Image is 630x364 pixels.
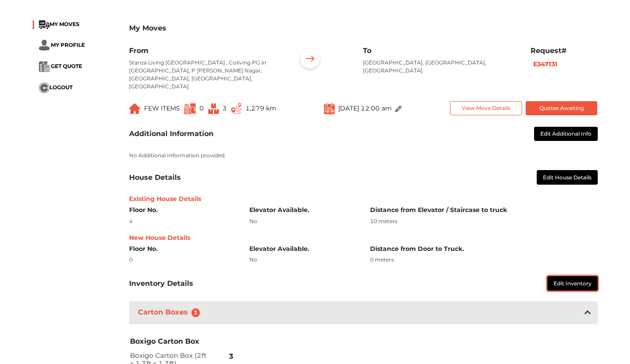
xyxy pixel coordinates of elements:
[370,256,598,264] div: 0 meters
[51,63,82,69] span: GET QUOTE
[129,195,598,203] h6: Existing House Details
[370,206,598,214] h6: Distance from Elevator / Staircase to truck
[39,63,82,69] a: ... GET QUOTE
[184,103,196,114] img: ...
[534,127,598,141] button: Edit Additional Info
[50,21,80,27] span: MY MOVES
[395,106,402,112] img: ...
[129,256,237,264] div: 0
[249,245,357,253] h6: Elevator Available.
[39,42,85,48] a: ... MY PROFILE
[129,173,181,182] h3: House Details
[129,24,598,32] h3: My Moves
[129,245,237,253] h6: Floor No.
[130,337,235,346] h3: Boxigo Carton Box
[245,104,276,112] span: 1,279 km
[51,42,85,48] span: MY PROFILE
[338,104,392,112] span: [DATE] 12:00 am
[531,59,560,69] button: E347131
[370,245,598,253] h6: Distance from Door to Truck.
[50,84,73,91] span: LOGOUT
[526,101,598,116] button: Quotes Awaiting
[533,60,557,68] b: E347131
[129,234,598,242] h6: New House Details
[129,103,141,114] img: ...
[249,206,357,214] h6: Elevator Available.
[199,104,204,112] span: 0
[249,256,357,264] div: No
[231,103,242,114] img: ...
[144,104,180,112] span: FEW ITEMS
[136,306,206,319] h3: Carton Boxes
[129,59,283,91] p: Stanza Living [GEOGRAPHIC_DATA] , Coliving PG in [GEOGRAPHIC_DATA], P [PERSON_NAME] Nagar, [GEOGR...
[129,217,237,225] div: 4
[129,206,237,214] h6: Floor No.
[208,103,219,114] img: ...
[537,170,598,185] button: Edit House Details
[324,102,335,114] img: ...
[39,83,50,93] img: ...
[363,59,517,75] p: [GEOGRAPHIC_DATA], [GEOGRAPHIC_DATA], [GEOGRAPHIC_DATA]
[547,276,598,291] button: Edit Inventory
[450,101,522,116] button: View Move Details
[39,83,73,93] button: ...LOGOUT
[39,61,50,72] img: ...
[39,40,50,51] img: ...
[191,308,200,317] span: 3
[129,152,598,159] p: No Additional Information provided.
[39,21,80,27] a: ...MY MOVES
[129,279,193,288] h3: Inventory Details
[363,46,517,55] h6: To
[222,104,227,112] span: 3
[129,46,283,55] h6: From
[129,129,214,138] h3: Additional Information
[296,46,324,74] img: ...
[370,217,598,225] div: 10 meters
[39,20,50,29] img: ...
[249,217,357,225] div: No
[531,46,598,55] h6: Request#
